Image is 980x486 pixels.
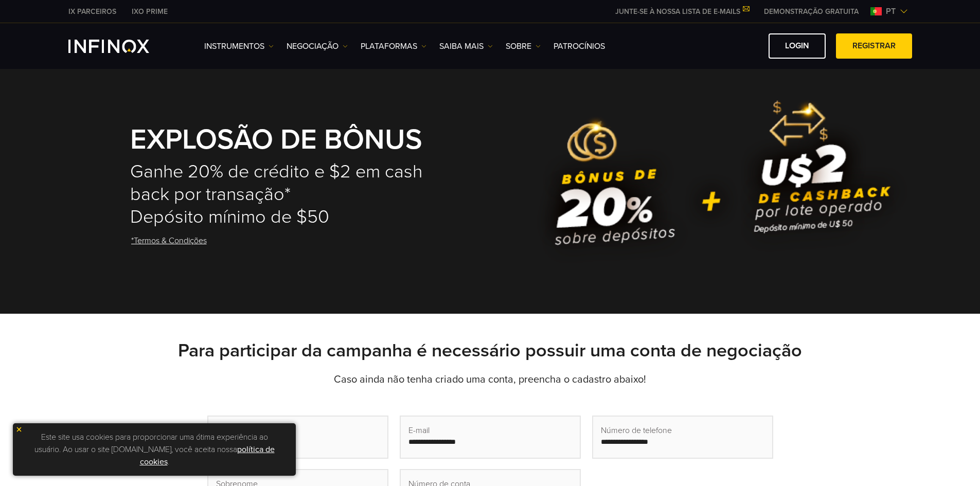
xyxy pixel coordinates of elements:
[506,40,541,52] a: SOBRE
[408,424,430,437] span: E-mail
[61,6,124,17] a: INFINOX
[554,40,605,52] a: Patrocínios
[130,123,422,157] strong: EXPLOSÃO DE BÔNUS
[15,426,23,433] img: yellow close icon
[130,228,208,254] a: *Termos & Condições
[68,40,173,53] a: INFINOX Logo
[601,424,672,437] span: Número de telefone
[882,5,900,17] span: pt
[608,7,756,16] a: JUNTE-SE À NOSSA LISTA DE E-MAILS
[130,372,850,387] p: Caso ainda não tenha criado uma conta, preencha o cadastro abaixo!
[439,40,493,52] a: Saiba mais
[756,6,866,17] a: INFINOX MENU
[361,40,426,52] a: PLATAFORMAS
[769,33,826,59] a: Login
[204,40,274,52] a: Instrumentos
[178,339,802,362] strong: Para participar da campanha é necessário possuir uma conta de negociação
[124,6,175,17] a: INFINOX
[836,33,912,59] a: Registrar
[18,428,291,471] p: Este site usa cookies para proporcionar uma ótima experiência ao usuário. Ao usar o site [DOMAIN_...
[287,40,348,52] a: NEGOCIAÇÃO
[130,160,433,228] h2: Ganhe 20% de crédito e $2 em cash back por transação* Depósito mínimo de $50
